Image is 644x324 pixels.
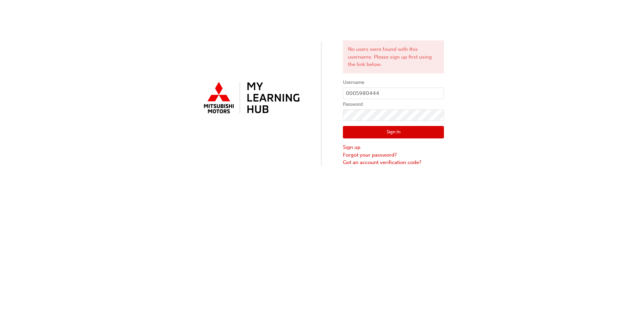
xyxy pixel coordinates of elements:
[343,40,444,73] div: No users were found with this username. Please sign up first using the link below.
[343,151,444,159] a: Forgot your password?
[343,126,444,139] button: Sign In
[343,159,444,166] a: Got an account verification code?
[343,143,444,151] a: Sign up
[200,79,301,118] img: mmal
[343,78,444,87] label: Username
[343,100,444,108] label: Password
[343,88,444,99] input: Username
